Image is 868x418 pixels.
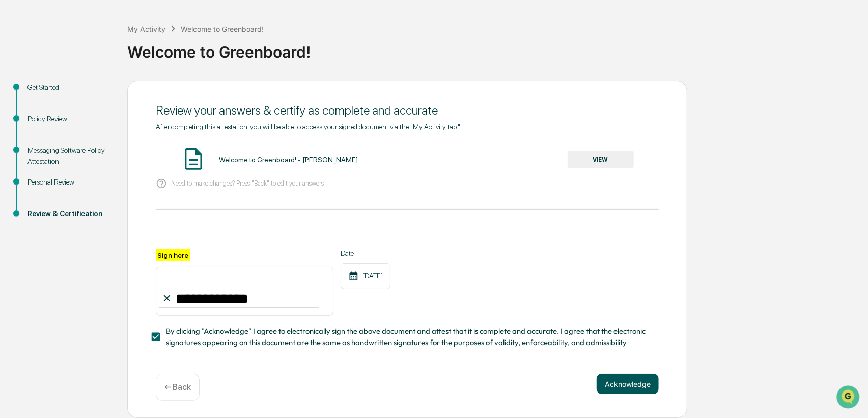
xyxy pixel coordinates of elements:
[6,144,68,162] a: 🔎Data Lookup
[20,148,64,158] span: Data Lookup
[164,382,191,392] p: ← Back
[156,123,460,131] span: After completing this attestation, you will be able to access your signed document via the "My Ac...
[35,88,129,96] div: We're available if you need us!
[181,24,264,33] div: Welcome to Greenboard!
[35,78,167,88] div: Start new chat
[27,208,111,219] div: Review & Certification
[219,155,358,164] div: Welcome to Greenboard! - [PERSON_NAME]
[20,128,66,139] span: Preclearance
[10,21,185,38] p: How can we help?
[84,128,126,139] span: Attestations
[341,249,390,257] label: Date
[10,149,18,157] div: 🔎
[156,249,190,261] label: Sign here
[173,81,185,93] button: Start new chat
[101,173,123,180] span: Pylon
[27,145,111,167] div: Messaging Software Policy Attestation
[341,263,390,289] div: [DATE]
[156,103,659,118] div: Review your answers & certify as complete and accurate
[27,114,111,124] div: Policy Review
[597,374,659,394] button: Acknowledge
[27,82,111,93] div: Get Started
[127,35,863,61] div: Welcome to Greenboard!
[127,24,165,33] div: My Activity
[74,129,82,138] div: 🗄️
[166,326,651,349] span: By clicking "Acknowledge" I agree to electronically sign the above document and attest that it is...
[10,78,29,96] img: 1746055101610-c473b297-6a78-478c-a979-82029cc54cd1
[10,129,18,138] div: 🖐️
[6,124,70,143] a: 🖐️Preclearance
[72,172,123,180] a: Powered byPylon
[835,384,863,412] iframe: Open customer support
[568,151,634,168] button: VIEW
[27,177,111,188] div: Personal Review
[181,146,206,172] img: Document Icon
[171,179,324,187] p: Need to make changes? Press "Back" to edit your answers
[70,124,130,143] a: 🗄️Attestations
